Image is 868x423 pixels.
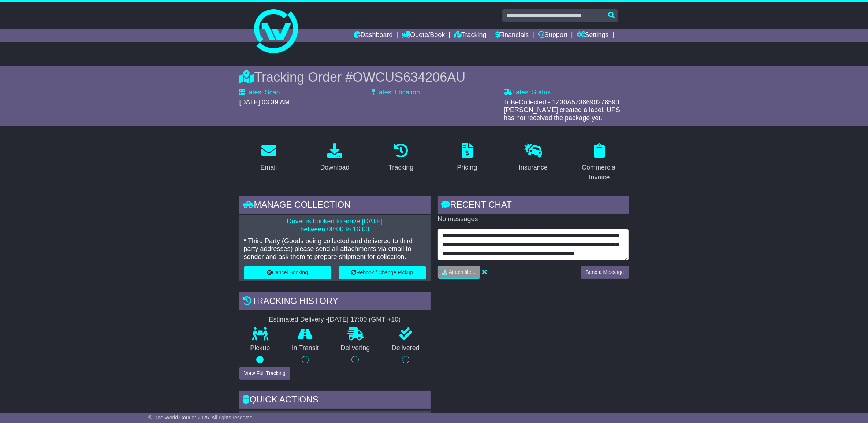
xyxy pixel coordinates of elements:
p: Delivered [381,344,431,352]
a: Quote/Book [402,29,445,42]
div: Quick Actions [239,391,431,411]
a: Support [538,29,567,42]
div: Estimated Delivery - [239,316,431,324]
label: Latest Scan [239,89,280,97]
span: [DATE] 03:39 AM [239,99,290,106]
a: Insurance [514,141,552,175]
a: Email [256,141,282,175]
a: Tracking [454,29,486,42]
div: Email [260,163,277,172]
div: Tracking Order # [239,69,629,85]
div: Pricing [457,163,477,172]
div: Tracking history [239,292,431,312]
a: Tracking [384,141,418,175]
span: © One World Courier 2025. All rights reserved. [148,415,254,420]
p: Pickup [239,344,281,352]
div: [DATE] 17:00 (GMT +10) [328,316,401,324]
a: Commercial Invoice [570,141,629,185]
a: Download [315,141,354,175]
div: Download [320,163,349,172]
p: In Transit [281,344,330,352]
span: OWCUS634206AU [353,70,465,85]
div: Insurance [519,163,548,172]
p: No messages [438,215,629,223]
p: Delivering [330,344,381,352]
p: * Third Party (Goods being collected and delivered to third party addresses) please send all atta... [244,237,426,261]
label: Latest Location [372,89,420,97]
div: RECENT CHAT [438,196,629,216]
a: Settings [577,29,609,42]
a: Pricing [452,141,482,175]
button: Rebook / Change Pickup [339,266,426,279]
div: Manage collection [239,196,431,216]
span: ToBeCollected - 1Z30A5738690278590: [PERSON_NAME] created a label, UPS has not received the packa... [504,99,621,122]
div: Tracking [388,163,413,172]
a: Financials [495,29,529,42]
p: Driver is booked to arrive [DATE] between 08:00 to 16:00 [244,218,426,233]
button: View Full Tracking [239,367,290,380]
a: Dashboard [354,29,393,42]
div: Commercial Invoice [575,163,624,182]
button: Cancel Booking [244,266,331,279]
button: Send a Message [581,266,629,279]
label: Latest Status [504,89,551,97]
